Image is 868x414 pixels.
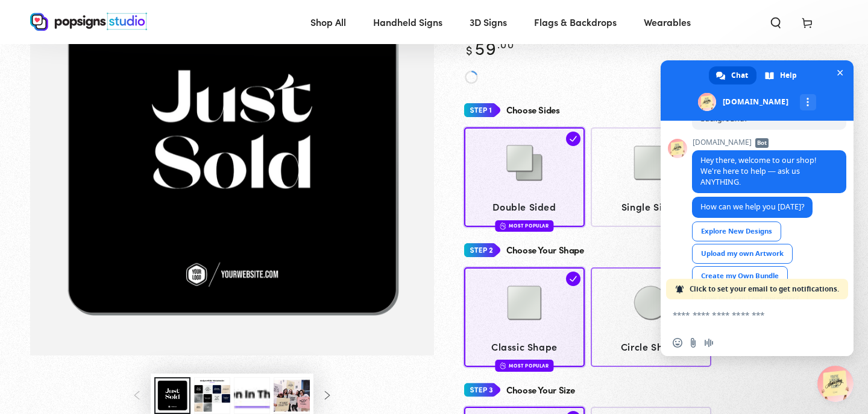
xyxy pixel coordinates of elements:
[464,99,500,121] img: Step 1
[692,266,788,286] div: Create my Own Bundle
[466,41,473,58] span: $
[692,244,793,264] div: Upload my own Artwork
[709,66,756,84] div: Chat
[597,338,706,355] span: Circle Shape
[692,138,846,147] span: [DOMAIN_NAME]
[673,338,682,348] span: Insert an emoji
[500,361,506,370] img: fire.svg
[621,273,681,333] img: Circle Shape
[621,133,681,193] img: Single Sided
[154,377,190,414] button: Load image 1 in gallery view
[364,6,451,38] a: Handheld Signs
[700,155,816,187] span: Hey there​, welcome to our shop! We're here to help — ask us ANYTHING.
[591,267,711,367] a: Circle Shape Circle Shape
[495,220,553,232] div: Most Popular
[760,8,791,35] summary: Search our site
[470,338,579,355] span: Classic Shape
[758,66,805,84] div: Help
[817,366,854,402] div: Close chat
[274,377,310,414] button: Load image 5 in gallery view
[313,383,340,409] button: Slide right
[464,267,585,367] a: Classic Shape Classic Shape Most Popular
[534,13,617,31] span: Flags & Backdrops
[644,13,691,31] span: Wearables
[506,385,575,395] h4: Choose Your Size
[506,105,560,115] h4: Choose Sides
[500,221,506,230] img: fire.svg
[464,127,585,227] a: Double Sided Double Sided Most Popular
[755,138,769,148] span: Bot
[301,6,355,38] a: Shop All
[464,239,500,261] img: Step 2
[635,6,700,38] a: Wearables
[566,132,580,146] img: check.svg
[834,66,846,79] span: Close chat
[704,338,714,348] span: Audio message
[692,221,781,241] div: Explore New Designs
[470,198,579,215] span: Double Sided
[780,66,797,84] span: Help
[525,6,626,38] a: Flags & Backdrops
[464,70,479,84] img: spinner_new.svg
[30,13,147,31] img: Popsigns Studio
[461,6,516,38] a: 3D Signs
[234,377,270,414] button: Load image 4 in gallery view
[194,377,230,414] button: Load image 3 in gallery view
[591,127,711,227] a: Single Sided Single Sided
[495,360,553,371] div: Most Popular
[673,310,815,320] textarea: Compose your message...
[688,338,698,348] span: Send a file
[690,279,839,299] span: Click to set your email to get notifications.
[464,35,514,60] bdi: 59
[597,198,706,215] span: Single Sided
[506,245,584,255] h4: Choose Your Shape
[566,272,580,286] img: check.svg
[310,13,346,31] span: Shop All
[800,94,816,110] div: More channels
[494,273,555,333] img: Classic Shape
[470,13,507,31] span: 3D Signs
[494,133,555,193] img: Double Sided
[464,379,500,401] img: Step 3
[373,13,442,31] span: Handheld Signs
[700,202,804,212] span: How can we help you [DATE]?
[124,383,151,409] button: Slide left
[731,66,748,84] span: Chat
